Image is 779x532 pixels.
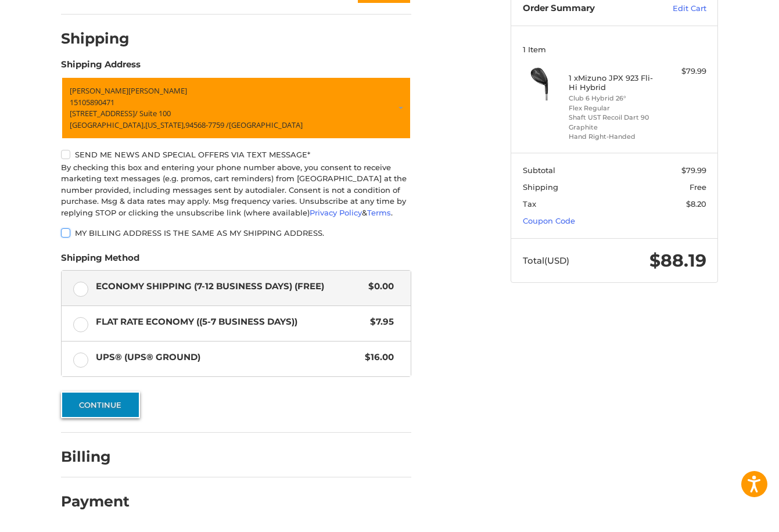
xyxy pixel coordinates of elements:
span: [STREET_ADDRESS] [70,108,135,118]
span: Economy Shipping (7-12 Business Days) (Free) [96,280,363,293]
h2: Payment [61,493,130,511]
a: Terms [367,208,391,217]
h2: Billing [61,448,129,466]
a: Enter or select a different address [61,77,411,139]
span: $8.20 [686,199,706,209]
a: Privacy Policy [310,208,362,217]
span: $0.00 [362,280,394,293]
span: [GEOGRAPHIC_DATA], [70,120,145,130]
div: By checking this box and entering your phone number above, you consent to receive marketing text ... [61,162,411,219]
li: Flex Regular [569,103,658,113]
li: Shaft UST Recoil Dart 90 Graphite [569,113,658,132]
span: [PERSON_NAME] [70,85,128,96]
div: $79.99 [660,66,706,77]
span: Flat Rate Economy ((5-7 Business Days)) [96,315,365,329]
h3: 1 Item [523,45,706,54]
span: [US_STATE], [145,120,185,130]
span: $16.00 [359,351,394,364]
label: Send me news and special offers via text message* [61,150,411,159]
a: Coupon Code [523,216,575,225]
span: Shipping [523,182,558,192]
h2: Shipping [61,30,130,48]
span: UPS® (UPS® Ground) [96,351,360,364]
label: My billing address is the same as my shipping address. [61,228,411,238]
span: $7.95 [364,315,394,329]
legend: Shipping Method [61,251,139,270]
span: $88.19 [649,250,706,271]
span: Total (USD) [523,255,569,266]
span: Subtotal [523,166,555,175]
span: Tax [523,199,536,209]
button: Continue [61,391,140,418]
a: Edit Cart [648,3,706,15]
legend: Shipping Address [61,58,141,77]
span: [PERSON_NAME] [128,85,187,96]
span: [GEOGRAPHIC_DATA] [229,120,303,130]
span: 15105890471 [70,97,114,107]
span: Free [690,182,706,192]
span: $79.99 [681,166,706,175]
li: Club 6 Hybrid 26° [569,94,658,103]
span: / Suite 100 [135,108,171,118]
h4: 1 x Mizuno JPX 923 Fli-Hi Hybrid [569,73,658,92]
li: Hand Right-Handed [569,132,658,142]
h3: Order Summary [523,3,648,15]
span: 94568-7759 / [185,120,229,130]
